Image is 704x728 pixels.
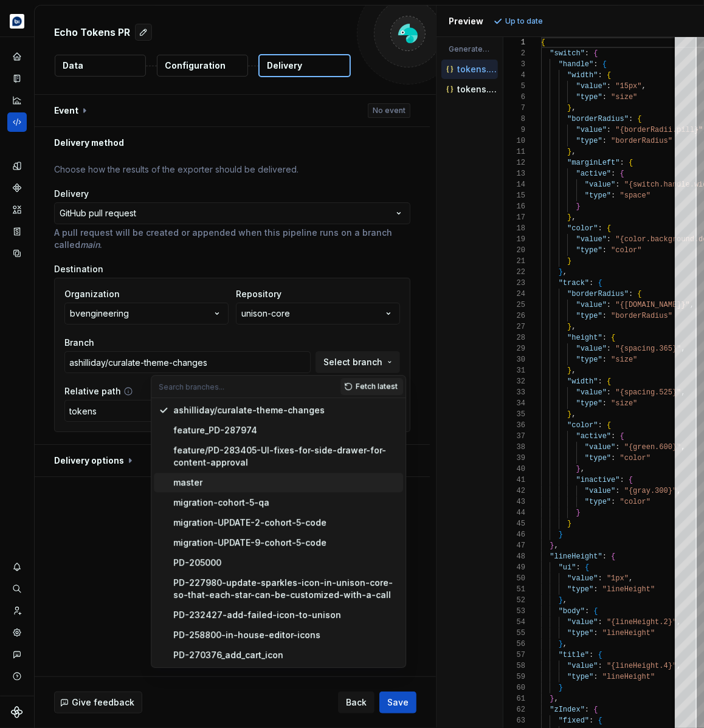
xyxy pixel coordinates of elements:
div: 16 [503,201,525,212]
a: Data sources [7,244,27,263]
span: , [571,323,576,331]
span: : [602,399,607,408]
span: } [567,323,571,331]
span: : [602,552,607,561]
span: { [585,563,589,572]
span: "value" [576,235,607,244]
div: Search branches... [151,398,405,667]
a: Invite team [7,601,27,620]
span: "lineHeight" [602,585,655,594]
span: "lineHeight" [602,629,655,637]
span: "borderRadius" [611,137,672,145]
span: "track" [559,279,589,287]
span: "value" [576,126,607,134]
div: Documentation [7,69,27,88]
span: "15px" [615,82,641,91]
span: { [629,159,633,167]
a: Analytics [7,91,27,110]
div: Home [7,47,27,66]
span: : [585,607,589,616]
span: "{lineHeight.2}" [607,618,677,627]
span: : [611,454,615,462]
span: , [554,541,559,550]
span: "color" [620,454,651,462]
div: feature/PD-283405-UI-fixes-for-side-drawer-for-content-approval [173,444,398,469]
span: , [581,465,585,473]
span: "color" [567,421,598,430]
span: { [541,38,545,47]
span: : [607,388,611,397]
span: "{[DOMAIN_NAME]}" [615,301,689,309]
div: 5 [503,81,525,92]
span: "type" [567,585,593,594]
span: : [598,377,602,386]
span: : [611,498,615,506]
span: } [550,541,554,550]
div: 30 [503,354,525,365]
span: } [567,520,571,528]
span: "type" [576,399,602,408]
button: tokens.primitives.json [441,83,498,96]
span: : [607,301,611,309]
span: : [602,93,607,101]
span: Fetch latest [356,382,398,391]
span: : [576,563,581,572]
span: { [607,377,611,386]
div: 54 [503,617,525,628]
div: Code automation [7,112,27,132]
span: "size" [611,93,637,101]
span: } [576,509,581,517]
span: , [629,574,633,583]
a: Design tokens [7,156,27,176]
span: { [629,476,633,484]
div: 34 [503,398,525,409]
span: "type" [576,93,602,101]
div: Notifications [7,557,27,577]
p: A pull request will be created or appended when this pipeline runs on a branch called . [54,227,410,251]
a: Storybook stories [7,222,27,241]
button: tokens.light.json [441,63,498,76]
div: 2 [503,48,525,59]
div: 49 [503,562,525,573]
span: "switch" [550,49,585,58]
span: "value" [585,443,615,452]
label: Organization [64,288,120,300]
span: "{spacing.525}" [615,388,681,397]
span: : [611,191,615,200]
a: Supernova Logo [11,706,23,718]
label: Repository [236,288,281,300]
span: "title" [559,651,589,659]
span: : [593,629,598,637]
div: 21 [503,256,525,267]
span: "inactive" [576,476,620,484]
div: 55 [503,628,525,639]
div: PD-270376_add_cart_icon [173,649,283,661]
span: : [602,334,607,342]
div: PD-227980-update-sparkles-icon-in-unison-core-so-that-each-star-can-be-customized-with-a-call [173,577,398,601]
div: 20 [503,245,525,256]
span: Save [387,696,409,709]
span: : [620,476,624,484]
span: "width" [567,377,598,386]
span: { [620,432,624,441]
span: , [571,410,576,419]
span: : [611,170,615,178]
span: : [585,49,589,58]
div: 51 [503,584,525,595]
span: : [607,345,611,353]
div: 22 [503,267,525,278]
img: d177ba8e-e3fd-4a4c-acd4-2f63079db987.png [10,14,24,29]
div: 6 [503,92,525,103]
input: Search branches... [151,376,340,397]
span: { [637,290,641,298]
p: Up to date [505,16,543,26]
span: } [567,366,571,375]
span: } [567,104,571,112]
div: master [173,476,202,489]
div: 24 [503,289,525,300]
div: PD-232427-add-failed-icon-to-unison [173,609,341,621]
div: 56 [503,639,525,650]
